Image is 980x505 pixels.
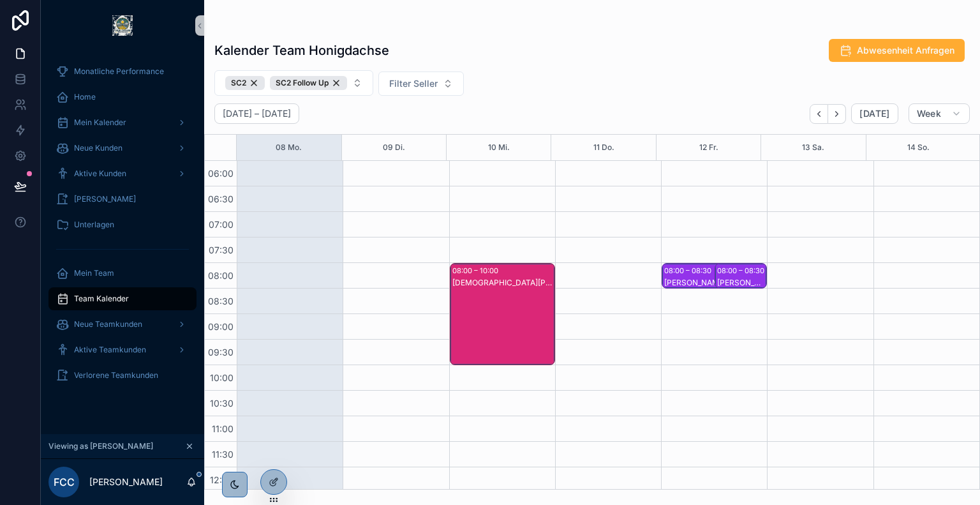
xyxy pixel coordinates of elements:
a: Unterlagen [48,213,197,236]
div: 08:00 – 08:30 [664,264,715,277]
span: 11:00 [209,423,237,434]
span: Verlorene Teamkunden [74,370,158,381]
button: Select Button [378,72,464,96]
span: Unterlagen [74,220,114,230]
div: [PERSON_NAME]: SC2 Follow Up [664,278,750,288]
button: [DATE] [851,103,898,124]
div: SC2 [225,76,265,90]
button: Abwesenheit Anfragen [829,39,965,62]
span: Neue Kunden [74,143,122,153]
span: Aktive Teamkunden [74,345,146,355]
div: 08:00 – 08:30 [717,264,768,277]
span: 07:30 [205,245,237,255]
button: Select Button [214,70,373,96]
span: Filter Seller [389,77,438,90]
span: 08:30 [205,296,237,306]
span: 12:00 [207,474,237,485]
div: 08:00 – 08:30[PERSON_NAME]: SC2 Follow Up [662,264,750,288]
div: 08:00 – 10:00[DEMOGRAPHIC_DATA][PERSON_NAME]: SC2 [450,264,554,365]
span: Home [74,92,96,102]
button: 10 Mi. [488,135,510,160]
span: [PERSON_NAME] [74,194,136,204]
a: Verlorene Teamkunden [48,364,197,387]
button: 14 So. [907,135,930,160]
a: Neue Kunden [48,137,197,160]
button: 13 Sa. [802,135,824,160]
span: Neue Teamkunden [74,319,142,329]
span: Mein Team [74,268,114,278]
span: Mein Kalender [74,117,126,128]
span: FCC [54,474,75,490]
a: Neue Teamkunden [48,313,197,336]
span: 09:00 [205,321,237,332]
span: Viewing as [PERSON_NAME] [48,441,153,451]
span: 10:00 [207,372,237,383]
button: 09 Di. [383,135,405,160]
a: Aktive Teamkunden [48,338,197,361]
span: 11:30 [209,449,237,460]
button: 11 Do. [593,135,614,160]
span: 06:00 [205,168,237,179]
img: App logo [112,15,133,36]
div: 08:00 – 08:30[PERSON_NAME]: SC2 Follow Up [715,264,767,288]
span: 07:00 [205,219,237,230]
a: [PERSON_NAME] [48,188,197,211]
div: scrollable content [41,51,204,403]
span: 10:30 [207,398,237,409]
span: Aktive Kunden [74,169,126,179]
span: Abwesenheit Anfragen [857,44,954,57]
a: Mein Kalender [48,111,197,134]
button: Next [828,104,846,124]
div: SC2 Follow Up [270,76,347,90]
span: 08:00 [205,270,237,281]
h2: [DATE] – [DATE] [223,107,291,120]
a: Home [48,86,197,109]
div: 08:00 – 10:00 [452,264,501,277]
p: [PERSON_NAME] [89,476,163,488]
div: [PERSON_NAME]: SC2 Follow Up [717,278,766,288]
span: 09:30 [205,347,237,358]
button: 08 Mo. [276,135,302,160]
span: [DATE] [859,108,889,119]
button: Unselect SC_2 [225,76,265,90]
a: Monatliche Performance [48,60,197,83]
span: Week [917,108,941,119]
a: Mein Team [48,262,197,285]
button: Back [810,104,828,124]
a: Aktive Kunden [48,162,197,185]
button: Week [909,103,970,124]
h1: Kalender Team Honigdachse [214,41,389,59]
span: 06:30 [205,193,237,204]
span: Team Kalender [74,294,129,304]
button: Unselect SC_2_FOLLOW_UP [270,76,347,90]
button: 12 Fr. [699,135,718,160]
div: [DEMOGRAPHIC_DATA][PERSON_NAME]: SC2 [452,278,554,288]
a: Team Kalender [48,287,197,310]
span: Monatliche Performance [74,66,164,77]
